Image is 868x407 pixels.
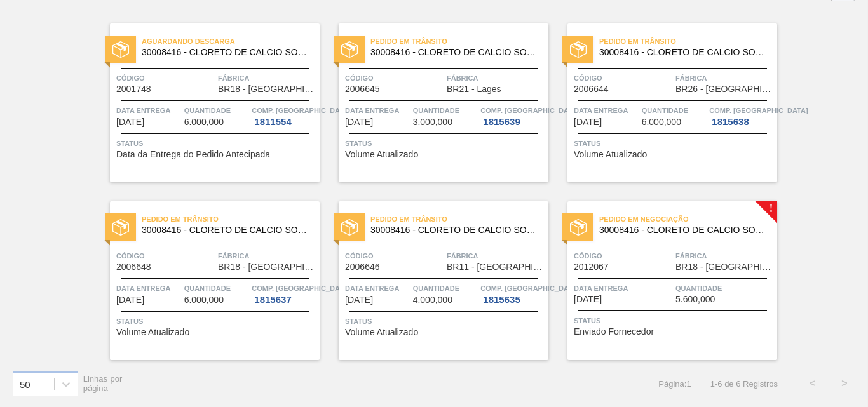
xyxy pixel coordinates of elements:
[252,104,350,117] span: Comp. Carga
[184,117,224,127] span: 6.000,000
[480,295,522,305] div: 1815635
[341,219,358,236] img: status
[252,117,294,127] div: 1811554
[480,104,579,117] span: Comp. Carga
[184,104,249,117] span: Quantidade
[574,250,672,262] span: Código
[345,295,373,305] span: 24/08/2025
[116,117,144,127] span: 06/08/2025
[252,104,316,127] a: Comp. [GEOGRAPHIC_DATA]1811554
[345,262,380,272] span: 2006646
[599,213,777,225] span: Pedido em Negociação
[574,117,602,127] span: 23/08/2025
[218,262,316,272] span: BR18 - Pernambuco
[116,137,316,150] span: Status
[252,282,316,305] a: Comp. [GEOGRAPHIC_DATA]1815637
[345,315,545,328] span: Status
[574,150,647,159] span: Volume Atualizado
[370,213,548,225] span: Pedido em Trânsito
[709,104,808,117] span: Comp. Carga
[797,368,829,399] button: <
[642,104,707,117] span: Quantidade
[116,250,215,262] span: Código
[574,327,654,337] span: Enviado Fornecedor
[116,72,215,84] span: Código
[116,84,151,94] span: 2001748
[142,213,320,225] span: Pedido em Trânsito
[370,35,548,48] span: Pedido em Trânsito
[341,41,358,58] img: status
[91,23,320,182] a: statusAguardando Descarga30008416 - CLORETO DE CALCIO SOLUCAO 40%Código2001748FábricaBR18 - [GEOG...
[345,104,410,117] span: Data entrega
[345,250,444,262] span: Código
[574,72,672,84] span: Código
[675,84,774,94] span: BR26 - Uberlândia
[675,262,774,272] span: BR18 - Pernambuco
[574,262,609,272] span: 2012067
[710,379,778,389] span: 1 - 6 de 6 Registros
[599,225,767,235] span: 30008416 - CLORETO DE CALCIO SOLUCAO 40%
[345,72,444,84] span: Código
[142,35,320,48] span: Aguardando Descarga
[20,378,31,389] div: 50
[116,282,181,295] span: Data entrega
[574,314,774,327] span: Status
[599,48,767,57] span: 30008416 - CLORETO DE CALCIO SOLUCAO 40%
[574,104,639,117] span: Data entrega
[320,201,548,360] a: statusPedido em Trânsito30008416 - CLORETO DE CALCIO SOLUCAO 40%Código2006646FábricaBR11 - [GEOGR...
[574,84,609,94] span: 2006644
[480,282,545,305] a: Comp. [GEOGRAPHIC_DATA]1815635
[480,104,545,127] a: Comp. [GEOGRAPHIC_DATA]1815639
[642,117,681,127] span: 6.000,000
[218,84,316,94] span: BR18 - Pernambuco
[480,117,522,127] div: 1815639
[447,72,545,84] span: Fábrica
[184,295,224,305] span: 6.000,000
[413,282,478,295] span: Quantidade
[345,84,380,94] span: 2006645
[548,23,777,182] a: statusPedido em Trânsito30008416 - CLORETO DE CALCIO SOLUCAO 40%Código2006644FábricaBR26 - [GEOGR...
[116,104,181,117] span: Data entrega
[574,137,774,150] span: Status
[184,282,249,295] span: Quantidade
[570,219,587,236] img: status
[345,282,410,295] span: Data entrega
[709,104,774,127] a: Comp. [GEOGRAPHIC_DATA]1815638
[116,315,316,328] span: Status
[413,104,478,117] span: Quantidade
[112,219,129,236] img: status
[116,262,151,272] span: 2006648
[345,137,545,150] span: Status
[345,150,418,159] span: Volume Atualizado
[480,282,579,295] span: Comp. Carga
[116,295,144,305] span: 24/08/2025
[320,23,548,182] a: statusPedido em Trânsito30008416 - CLORETO DE CALCIO SOLUCAO 40%Código2006645FábricaBR21 - LagesD...
[370,225,538,235] span: 30008416 - CLORETO DE CALCIO SOLUCAO 40%
[829,368,860,399] button: >
[548,201,777,360] a: !statusPedido em Negociação30008416 - CLORETO DE CALCIO SOLUCAO 40%Código2012067FábricaBR18 - [GE...
[370,48,538,57] span: 30008416 - CLORETO DE CALCIO SOLUCAO 40%
[447,262,545,272] span: BR11 - São Luís
[574,295,602,304] span: 07/09/2025
[570,41,587,58] img: status
[413,117,452,127] span: 3.000,000
[413,295,452,305] span: 4.000,000
[675,250,774,262] span: Fábrica
[675,282,774,295] span: Quantidade
[447,250,545,262] span: Fábrica
[709,117,751,127] div: 1815638
[574,282,672,295] span: Data entrega
[142,225,309,235] span: 30008416 - CLORETO DE CALCIO SOLUCAO 40%
[116,328,189,337] span: Volume Atualizado
[675,295,715,304] span: 5.600,000
[91,201,320,360] a: statusPedido em Trânsito30008416 - CLORETO DE CALCIO SOLUCAO 40%Código2006648FábricaBR18 - [GEOGR...
[345,328,418,337] span: Volume Atualizado
[112,41,129,58] img: status
[252,295,294,305] div: 1815637
[658,379,691,389] span: Página : 1
[83,374,123,393] span: Linhas por página
[345,117,373,127] span: 23/08/2025
[218,250,316,262] span: Fábrica
[252,282,350,295] span: Comp. Carga
[447,84,501,94] span: BR21 - Lages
